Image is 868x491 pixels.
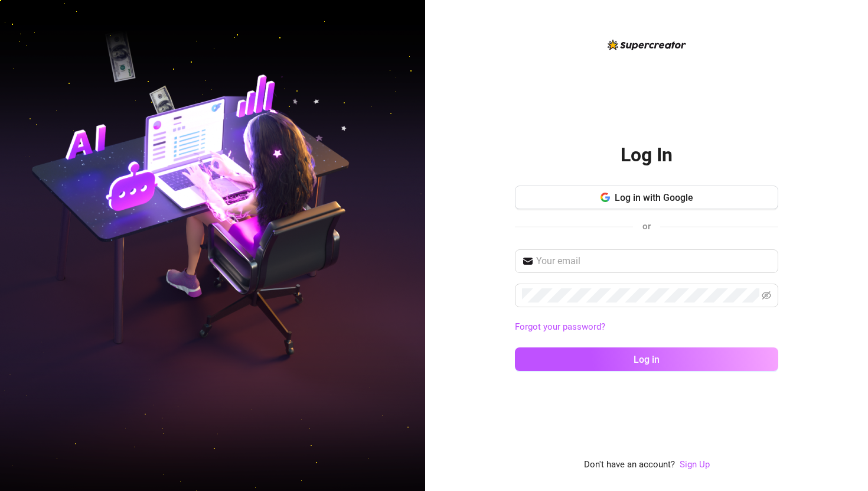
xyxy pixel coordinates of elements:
h2: Log In [621,143,673,167]
span: Don't have an account? [584,458,675,472]
a: Forgot your password? [515,321,605,332]
input: Your email [536,254,771,268]
span: Log in [634,354,660,365]
img: logo-BBDzfeDw.svg [608,40,686,50]
span: Log in with Google [615,192,693,203]
a: Sign Up [680,459,710,470]
a: Sign Up [680,458,710,472]
span: or [642,221,651,232]
button: Log in with Google [515,186,778,209]
span: eye-invisible [762,291,771,300]
a: Forgot your password? [515,320,778,334]
button: Log in [515,347,778,371]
